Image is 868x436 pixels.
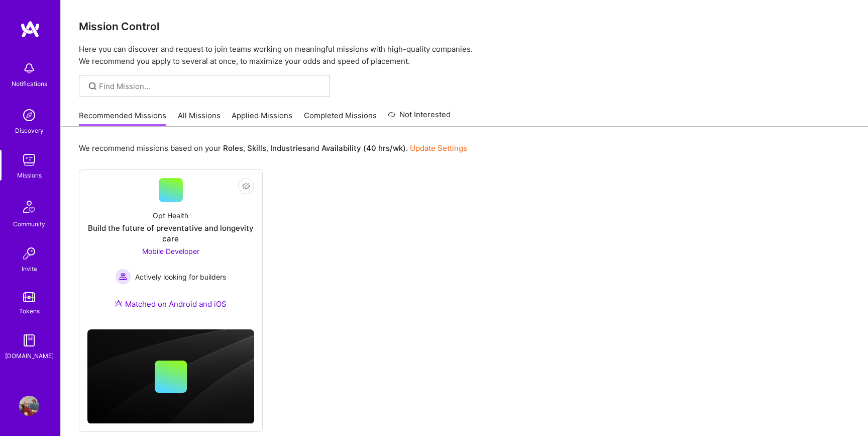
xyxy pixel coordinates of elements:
img: bell [19,58,39,78]
span: Actively looking for builders [135,272,226,282]
b: Skills [247,143,266,153]
img: Ateam Purple Icon [115,299,123,307]
a: Update Settings [410,143,467,153]
img: logo [20,20,40,38]
div: Notifications [12,78,47,89]
p: Here you can discover and request to join teams working on meaningful missions with high-quality ... [79,43,850,67]
img: tokens [23,292,35,302]
div: Matched on Android and iOS [115,299,227,309]
img: discovery [19,105,39,125]
img: User Avatar [19,396,39,416]
input: Find Mission... [99,81,322,92]
b: Industries [270,143,306,153]
a: Not Interested [388,109,451,127]
img: teamwork [19,150,39,170]
div: Missions [17,170,42,181]
div: Build the future of preventative and longevity care [87,223,254,244]
a: Completed Missions [304,110,377,127]
i: icon SearchGrey [87,80,98,92]
a: Recommended Missions [79,110,166,127]
span: Mobile Developer [142,247,199,255]
div: Discovery [15,125,44,136]
div: Opt Health [153,210,188,221]
b: Roles [223,143,243,153]
b: Availability (40 hrs/wk) [321,143,406,153]
div: Invite [22,264,37,274]
div: Tokens [19,306,40,316]
p: We recommend missions based on your , , and . [79,143,467,153]
h3: Mission Control [79,20,850,33]
div: [DOMAIN_NAME] [5,351,54,361]
a: User Avatar [17,396,42,416]
img: cover [87,329,254,424]
a: Applied Missions [232,110,292,127]
img: Actively looking for builders [115,269,131,285]
a: All Missions [178,110,221,127]
img: Community [17,195,41,219]
div: Community [13,219,45,229]
a: Opt HealthBuild the future of preventative and longevity careMobile Developer Actively looking fo... [87,178,254,321]
i: icon EyeClosed [242,182,250,190]
img: guide book [19,330,39,351]
img: Invite [19,243,39,264]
